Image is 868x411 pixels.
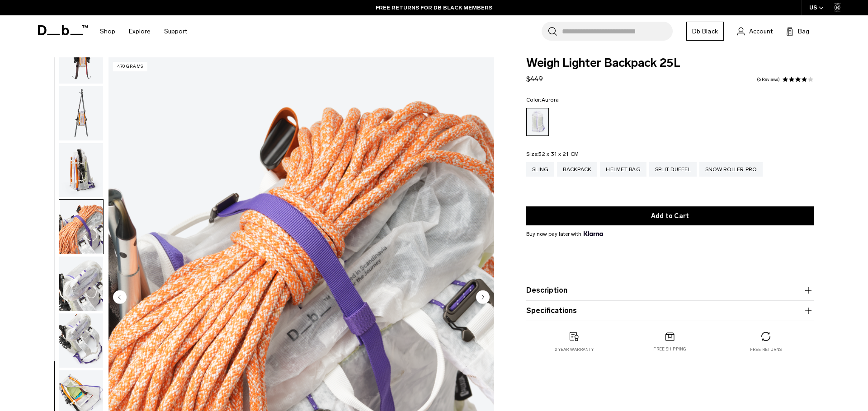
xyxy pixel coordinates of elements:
[557,162,597,177] a: Backpack
[526,75,543,83] span: $449
[653,346,686,352] p: Free shipping
[129,15,151,47] a: Explore
[749,27,773,36] span: Account
[59,313,103,368] img: Weigh_Lighter_Backpack_25L_13.png
[600,162,646,177] a: Helmet Bag
[476,290,490,305] button: Next slide
[649,162,697,177] a: Split Duffel
[526,162,554,177] a: Sling
[526,108,549,136] a: Aurora
[93,15,194,47] nav: Main Navigation
[737,26,773,37] a: Account
[538,151,579,157] span: 52 x 31 x 21 CM
[786,26,809,37] button: Bag
[555,346,594,353] p: 2 year warranty
[376,4,492,12] a: FREE RETURNS FOR DB BLACK MEMBERS
[59,313,104,368] button: Weigh_Lighter_Backpack_25L_13.png
[59,200,103,254] img: Weigh_Lighter_Backpack_25L_11.png
[798,27,809,36] span: Bag
[59,256,104,311] button: Weigh_Lighter_Backpack_25L_12.png
[699,162,763,177] a: Snow Roller Pro
[59,257,103,311] img: Weigh_Lighter_Backpack_25L_12.png
[59,143,104,198] button: Weigh_Lighter_Backpack_25L_10.png
[113,62,147,71] p: 470 grams
[164,15,187,47] a: Support
[59,86,103,140] img: Weigh_Lighter_Backpack_25L_9.png
[526,57,814,69] span: Weigh Lighter Backpack 25L
[526,151,579,157] legend: Size:
[750,346,782,353] p: Free returns
[686,22,724,41] a: Db Black
[59,143,103,197] img: Weigh_Lighter_Backpack_25L_10.png
[100,15,115,47] a: Shop
[526,230,603,238] span: Buy now pay later with
[526,305,814,316] button: Specifications
[59,199,104,254] button: Weigh_Lighter_Backpack_25L_11.png
[59,86,104,141] button: Weigh_Lighter_Backpack_25L_9.png
[526,97,559,103] legend: Color:
[526,206,814,225] button: Add to Cart
[757,77,780,82] a: 6 reviews
[584,231,603,236] img: {"height" => 20, "alt" => "Klarna"}
[526,285,814,296] button: Description
[542,97,559,103] span: Aurora
[113,290,127,305] button: Previous slide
